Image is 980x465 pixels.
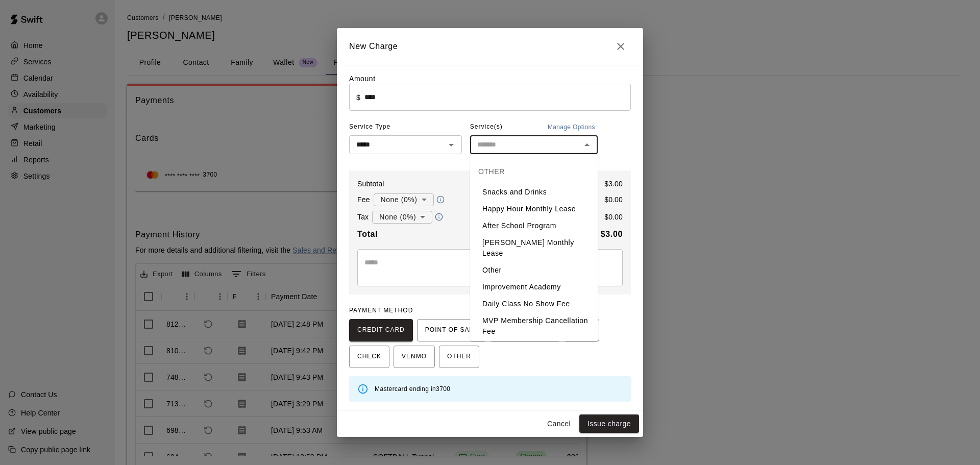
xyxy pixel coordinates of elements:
[604,194,623,205] p: $ 0.00
[470,279,598,296] li: Improvement Academy
[349,319,413,341] button: CREDIT CARD
[374,190,434,209] div: None (0%)
[470,217,598,234] li: After School Program
[447,349,471,365] span: OTHER
[610,36,631,57] button: Close
[349,119,462,135] span: Service Type
[470,184,598,201] li: Snacks and Drinks
[444,138,458,152] button: Open
[604,212,623,222] p: $ 0.00
[394,346,435,368] button: VENMO
[357,349,381,365] span: CHECK
[349,346,389,368] button: CHECK
[439,346,479,368] button: OTHER
[579,414,639,433] button: Issue charge
[470,159,598,184] div: OTHER
[470,234,598,262] li: [PERSON_NAME] Monthly Lease
[337,28,643,65] h2: New Charge
[425,322,478,338] span: POINT OF SALE
[470,201,598,217] li: Happy Hour Monthly Lease
[357,212,369,222] p: Tax
[349,75,376,83] label: Amount
[402,349,427,365] span: VENMO
[604,179,623,189] p: $ 3.00
[580,138,594,152] button: Close
[357,179,384,189] p: Subtotal
[349,307,413,314] span: PAYMENT METHOD
[470,119,503,135] span: Service(s)
[357,322,405,338] span: CREDIT CARD
[543,414,575,433] button: Cancel
[372,208,432,227] div: None (0%)
[356,92,360,103] p: $
[357,194,370,205] p: Fee
[470,296,598,312] li: Daily Class No Show Fee
[601,230,623,238] b: $ 3.00
[470,312,598,340] li: MVP Membership Cancellation Fee
[470,262,598,279] li: Other
[545,119,598,135] button: Manage Options
[417,319,486,341] button: POINT OF SALE
[375,385,450,393] span: Mastercard ending in 3700
[357,230,378,238] b: Total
